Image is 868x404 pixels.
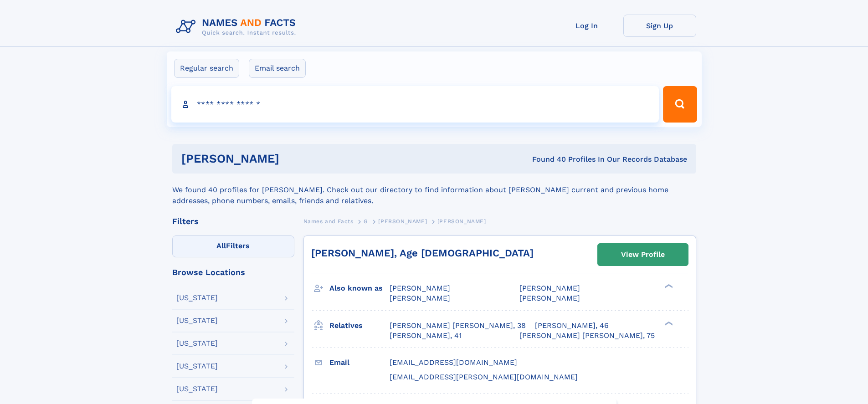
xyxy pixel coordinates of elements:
[329,355,390,370] h3: Email
[390,358,517,367] span: [EMAIL_ADDRESS][DOMAIN_NAME]
[311,247,534,259] a: [PERSON_NAME], Age [DEMOGRAPHIC_DATA]
[437,218,486,225] span: [PERSON_NAME]
[176,385,218,393] div: [US_STATE]
[663,86,697,123] button: Search Button
[176,294,218,302] div: [US_STATE]
[181,153,406,164] h1: [PERSON_NAME]
[172,268,294,276] div: Browse Locations
[378,215,427,227] a: [PERSON_NAME]
[663,320,673,326] div: ❯
[535,321,609,331] a: [PERSON_NAME], 46
[329,318,390,333] h3: Relatives
[390,331,462,341] a: [PERSON_NAME], 41
[550,15,623,37] a: Log In
[176,317,218,324] div: [US_STATE]
[390,284,450,292] span: [PERSON_NAME]
[216,241,226,250] span: All
[249,59,306,78] label: Email search
[172,235,294,257] label: Filters
[176,363,218,370] div: [US_STATE]
[519,284,580,292] span: [PERSON_NAME]
[390,373,578,381] span: [EMAIL_ADDRESS][PERSON_NAME][DOMAIN_NAME]
[519,331,655,341] a: [PERSON_NAME] [PERSON_NAME], 75
[663,283,673,289] div: ❯
[364,215,368,227] a: G
[406,154,687,164] div: Found 40 Profiles In Our Records Database
[172,174,696,206] div: We found 40 profiles for [PERSON_NAME]. Check out our directory to find information about [PERSON...
[171,86,659,123] input: search input
[623,15,696,37] a: Sign Up
[329,281,390,296] h3: Also known as
[174,59,239,78] label: Regular search
[378,218,427,225] span: [PERSON_NAME]
[303,215,354,227] a: Names and Facts
[176,340,218,347] div: [US_STATE]
[364,218,368,225] span: G
[172,15,303,39] img: Logo Names and Facts
[390,321,526,331] a: [PERSON_NAME] [PERSON_NAME], 38
[598,244,688,266] a: View Profile
[621,244,665,265] div: View Profile
[390,294,450,302] span: [PERSON_NAME]
[519,294,580,302] span: [PERSON_NAME]
[172,217,294,225] div: Filters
